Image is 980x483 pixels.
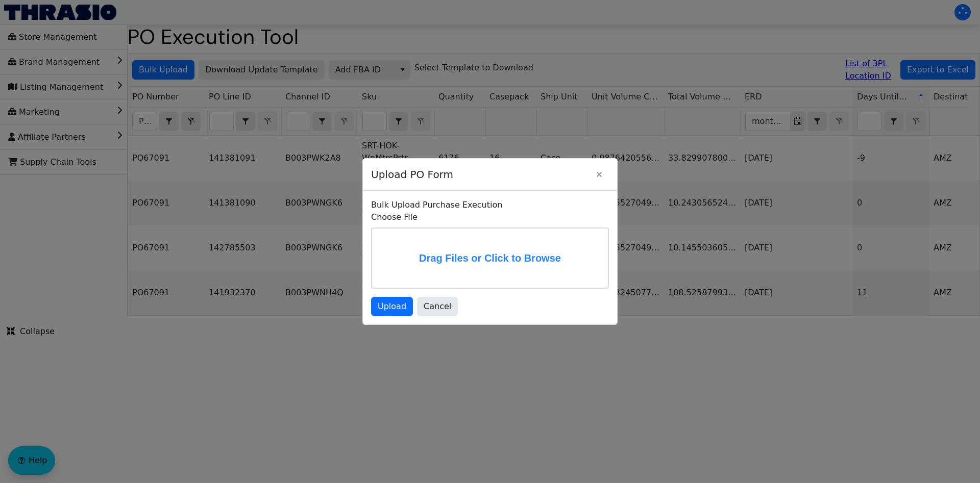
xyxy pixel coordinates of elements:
[371,211,609,223] label: Choose File
[371,297,413,316] button: Upload
[378,300,406,313] span: Upload
[372,228,608,288] label: Drag Files or Click to Browse
[424,300,451,313] span: Cancel
[417,297,458,316] button: Cancel
[371,162,590,187] span: Upload PO Form
[371,199,609,211] p: Bulk Upload Purchase Execution
[590,165,609,184] button: Close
